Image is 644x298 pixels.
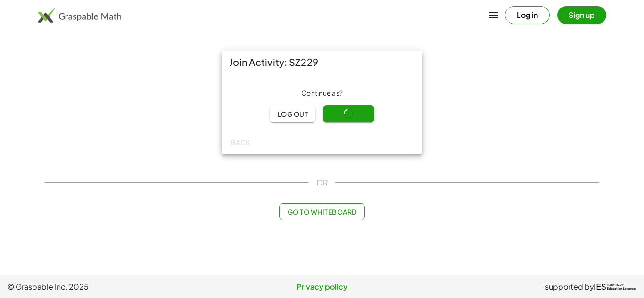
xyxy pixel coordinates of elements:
[607,284,636,290] span: Institute of Education Sciences
[217,281,427,292] a: Privacy policy
[557,6,606,24] button: Sign up
[222,51,422,73] div: Join Activity: SZ229
[279,203,364,220] button: Go to Whiteboard
[316,177,328,188] span: OR
[8,281,217,292] span: © Graspable Inc, 2025
[505,6,550,24] button: Log in
[594,281,636,292] a: IESInstitute ofEducation Sciences
[277,110,308,118] span: Log out
[287,208,356,216] span: Go to Whiteboard
[545,281,594,292] span: supported by
[270,105,315,122] button: Log out
[594,282,606,291] span: IES
[229,89,415,98] div: Continue as ?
